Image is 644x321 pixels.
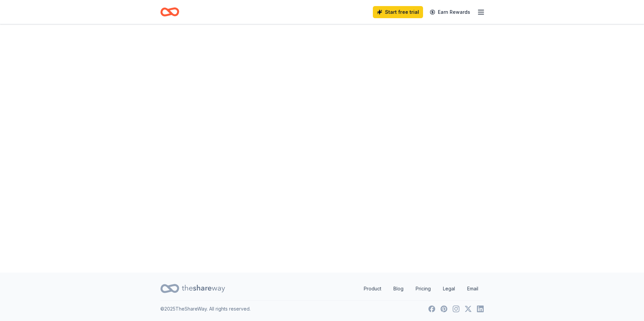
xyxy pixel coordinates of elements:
p: © 2025 TheShareWay. All rights reserved. [160,305,251,313]
a: Legal [438,282,460,295]
a: Email [462,282,484,295]
a: Product [358,282,387,295]
nav: quick links [358,282,484,295]
a: Start free trial [373,6,423,18]
a: Earn Rewards [426,6,474,18]
a: Blog [388,282,409,295]
a: Home [160,4,179,20]
a: Pricing [410,282,436,295]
